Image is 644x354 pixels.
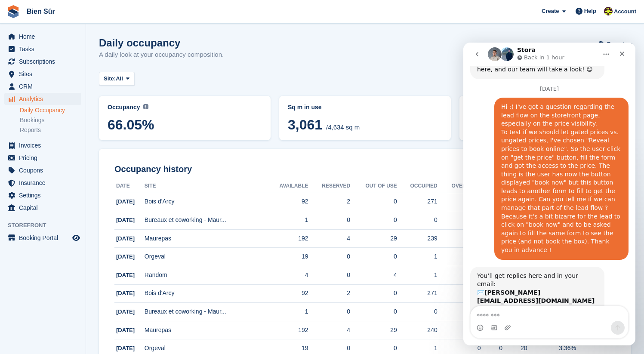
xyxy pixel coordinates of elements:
[99,37,224,49] h1: Daily occupancy
[116,308,135,315] span: [DATE]
[99,72,135,86] button: Site: All
[19,152,71,164] span: Pricing
[542,7,559,15] span: Create
[288,103,442,112] abbr: Current breakdown of sq m occupied
[438,252,481,261] div: 0
[265,248,308,266] td: 19
[71,233,81,243] a: Preview store
[604,7,613,15] img: Marie Tran
[4,177,81,189] a: menu
[19,93,71,105] span: Analytics
[350,303,397,321] td: 0
[7,5,20,18] img: stora-icon-8386f47178a22dfd0bd8f6a31ec36ba5ce8667c1dd55bd0f319d3a0aa187defe.svg
[108,104,140,111] span: Occupancy
[19,68,71,80] span: Sites
[350,321,397,339] td: 29
[116,235,135,242] span: [DATE]
[4,232,81,244] a: menu
[288,104,322,111] span: Sq m in use
[308,284,351,303] td: 2
[308,193,351,211] td: 2
[19,202,71,214] span: Capital
[7,224,141,289] div: You’ll get replies here and in your email:✉️[PERSON_NAME][EMAIL_ADDRESS][DOMAIN_NAME]The team wil...
[308,321,351,339] td: 4
[397,326,438,335] div: 240
[438,179,481,193] th: Overlock
[116,327,135,333] span: [DATE]
[397,197,438,206] div: 271
[143,104,148,109] img: icon-info-grey-7440780725fd019a000dd9b08b2336e03edf1995a4989e88bcd33f0948082b44.svg
[4,164,81,176] a: menu
[607,40,625,49] span: Export
[148,278,161,292] button: Send a message…
[308,266,351,285] td: 0
[20,106,81,114] a: Daily Occupancy
[4,68,81,80] a: menu
[438,271,481,280] div: 0
[116,272,135,278] span: [DATE]
[7,224,165,308] div: Fin says…
[41,282,48,289] button: Upload attachment
[108,103,262,112] abbr: Current percentage of sq m occupied
[114,164,616,174] h2: Occupancy history
[308,179,351,193] th: Reserved
[7,264,165,278] textarea: Message…
[116,198,135,205] span: [DATE]
[350,193,397,211] td: 0
[584,7,596,15] span: Help
[265,229,308,248] td: 192
[116,345,135,351] span: [DATE]
[20,116,81,124] a: Bookings
[14,246,131,262] b: [PERSON_NAME][EMAIL_ADDRESS][DOMAIN_NAME]
[350,229,397,248] td: 29
[265,179,308,193] th: Available
[397,307,438,316] div: 0
[145,284,266,303] td: Bois d'Arcy
[14,229,134,263] div: You’ll get replies here and in your email: ✉️
[145,211,266,230] td: Bureaux et coworking - Maur...
[19,55,71,68] span: Subscriptions
[116,253,135,260] span: [DATE]
[19,232,71,244] span: Booking Portal
[265,284,308,303] td: 92
[265,193,308,211] td: 92
[350,248,397,266] td: 0
[19,164,71,176] span: Coupons
[4,43,81,55] a: menu
[23,4,59,18] a: Bien Sûr
[397,271,438,280] div: 1
[4,139,81,151] a: menu
[4,152,81,164] a: menu
[397,179,438,193] th: Occupied
[4,55,81,68] a: menu
[4,202,81,214] a: menu
[13,282,20,289] button: Emoji picker
[114,179,145,193] th: Date
[4,93,81,105] a: menu
[397,234,438,243] div: 239
[104,74,116,83] span: Site:
[438,215,481,225] div: 0
[27,282,34,289] button: Gif picker
[463,43,635,345] iframe: Intercom live chat
[265,321,308,339] td: 192
[265,211,308,230] td: 1
[145,321,266,339] td: Maurepas
[19,43,71,55] span: Tasks
[99,50,224,60] p: A daily look at your occupancy composition.
[108,117,262,132] span: 66.05%
[350,211,397,230] td: 0
[8,221,86,230] span: Storefront
[350,266,397,285] td: 4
